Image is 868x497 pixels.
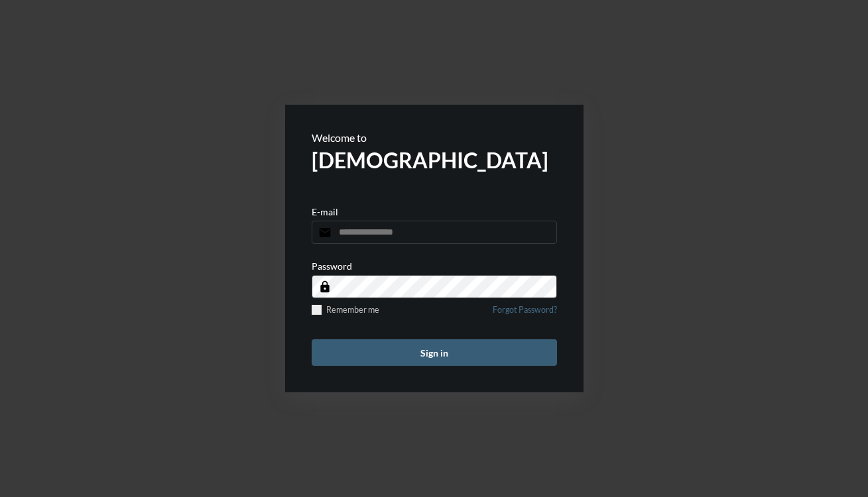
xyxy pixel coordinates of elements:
h2: [DEMOGRAPHIC_DATA] [312,147,557,173]
p: E-mail [312,206,338,217]
button: Sign in [312,339,557,366]
p: Welcome to [312,131,557,144]
a: Forgot Password? [493,305,557,323]
label: Remember me [312,305,379,315]
p: Password [312,260,352,272]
